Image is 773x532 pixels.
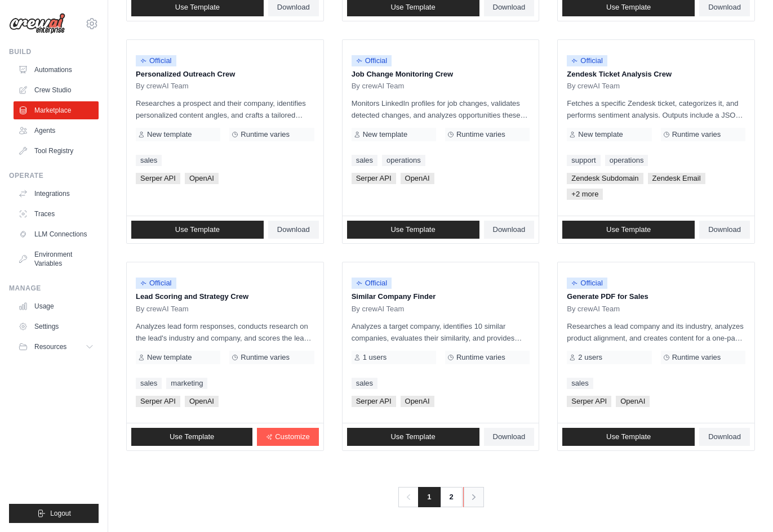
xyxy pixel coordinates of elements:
a: 2 [440,487,463,507]
span: New template [363,130,407,139]
span: By crewAI Team [567,82,620,91]
nav: Pagination [398,487,482,507]
span: By crewAI Team [352,82,405,91]
span: Zendesk Subdomain [567,173,643,184]
span: Use Template [175,225,220,234]
span: Use Template [390,225,435,234]
span: OpenAI [185,396,219,407]
span: Download [493,225,526,234]
span: Runtime varies [241,130,290,139]
span: Official [136,278,176,289]
span: Download [493,3,526,12]
span: Runtime varies [241,353,290,362]
span: Official [567,55,607,66]
span: Download [708,3,741,12]
a: Use Template [131,428,252,446]
p: Monitors LinkedIn profiles for job changes, validates detected changes, and analyzes opportunitie... [352,97,530,121]
span: 2 users [578,353,602,362]
a: Marketplace [14,101,99,119]
span: Download [493,432,526,441]
span: Zendesk Email [648,173,705,184]
div: Manage [9,284,99,293]
span: Serper API [136,396,180,407]
span: OpenAI [401,396,434,407]
a: Integrations [14,185,99,203]
div: Build [9,47,99,56]
span: Runtime varies [456,130,505,139]
a: Download [484,221,535,239]
a: Settings [14,318,99,336]
span: By crewAI Team [567,305,620,314]
p: Generate PDF for Sales [567,291,745,302]
a: Use Template [347,221,479,239]
a: Environment Variables [14,245,99,272]
span: Use Template [606,3,651,12]
span: Customize [275,432,309,441]
p: Personalized Outreach Crew [136,69,314,80]
a: operations [382,155,425,166]
span: Download [708,225,741,234]
a: Use Template [562,221,695,239]
span: New template [578,130,623,139]
span: By crewAI Team [136,82,189,91]
span: 1 [418,487,440,507]
span: Runtime varies [456,353,505,362]
span: Serper API [352,396,396,407]
a: LLM Connections [14,225,99,243]
p: Job Change Monitoring Crew [352,69,530,80]
span: Official [567,278,607,289]
span: By crewAI Team [352,305,405,314]
a: sales [352,378,377,389]
a: Automations [14,61,99,79]
a: Tool Registry [14,142,99,160]
span: OpenAI [185,173,219,184]
div: Operate [9,171,99,180]
p: Lead Scoring and Strategy Crew [136,291,314,302]
span: Use Template [175,3,220,12]
span: Download [277,3,310,12]
span: Use Template [170,432,214,441]
a: Use Template [562,428,695,446]
span: Serper API [136,173,180,184]
span: Download [277,225,310,234]
span: Serper API [567,396,611,407]
a: Use Template [131,221,264,239]
span: Official [352,278,392,289]
a: Download [699,221,750,239]
p: Fetches a specific Zendesk ticket, categorizes it, and performs sentiment analysis. Outputs inclu... [567,97,745,121]
span: Use Template [390,3,435,12]
a: Crew Studio [14,81,99,99]
span: Official [352,55,392,66]
button: Logout [9,504,99,523]
span: Use Template [606,225,651,234]
span: New template [147,353,192,362]
a: marketing [166,378,207,389]
p: Researches a prospect and their company, identifies personalized content angles, and crafts a tai... [136,97,314,121]
a: Agents [14,122,99,140]
a: sales [567,378,593,389]
a: Traces [14,205,99,223]
a: sales [352,155,377,166]
a: Download [268,221,319,239]
span: By crewAI Team [136,305,189,314]
span: 1 users [363,353,387,362]
a: Customize [257,428,318,446]
span: Runtime varies [672,353,721,362]
a: operations [605,155,648,166]
img: Logo [9,13,65,34]
button: Resources [14,338,99,356]
a: Usage [14,297,99,315]
a: Download [484,428,535,446]
a: support [567,155,600,166]
span: Official [136,55,176,66]
a: Download [699,428,750,446]
a: Use Template [347,428,479,446]
p: Zendesk Ticket Analysis Crew [567,69,745,80]
p: Analyzes lead form responses, conducts research on the lead's industry and company, and scores th... [136,320,314,344]
span: New template [147,130,192,139]
span: OpenAI [616,396,650,407]
span: +2 more [567,189,603,200]
a: sales [136,155,162,166]
span: Runtime varies [672,130,721,139]
span: Use Template [606,432,651,441]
